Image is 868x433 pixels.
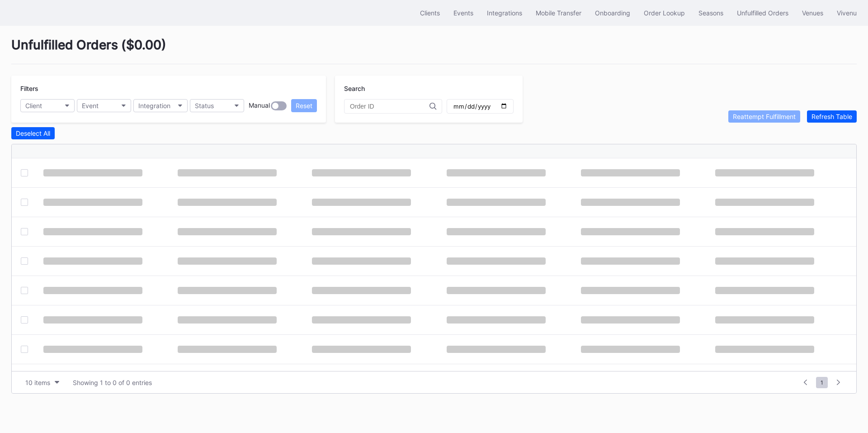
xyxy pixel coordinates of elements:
div: Order Lookup [644,9,685,17]
div: Reset [296,102,312,109]
div: Refresh Table [811,113,852,120]
div: Deselect All [16,129,50,137]
button: Venues [795,5,830,21]
div: Event [82,102,99,109]
button: Deselect All [11,127,55,139]
div: Unfulfilled Orders ( $0.00 ) [11,37,857,64]
div: Client [25,102,42,109]
button: Integrations [480,5,529,21]
button: Refresh Table [807,110,857,123]
button: Onboarding [588,5,637,21]
div: Vivenu [837,9,857,17]
button: Events [447,5,480,21]
div: Showing 1 to 0 of 0 entries [73,379,152,386]
button: Vivenu [830,5,863,21]
div: Manual [249,101,270,110]
div: Clients [420,9,440,17]
button: Integration [133,99,188,112]
button: Mobile Transfer [529,5,588,21]
button: Event [77,99,131,112]
button: Seasons [692,5,730,21]
button: Unfulfilled Orders [730,5,795,21]
div: Unfulfilled Orders [737,9,788,17]
div: Mobile Transfer [536,9,581,17]
div: Integration [138,102,170,109]
div: Integrations [487,9,522,17]
div: Events [453,9,473,17]
div: 10 items [25,379,50,386]
div: Reattempt Fulfillment [733,113,796,120]
div: Search [344,85,514,92]
button: 10 items [21,376,64,389]
button: Order Lookup [637,5,692,21]
div: Onboarding [595,9,630,17]
div: Status [195,102,214,109]
button: Reattempt Fulfillment [728,110,800,123]
span: 1 [816,377,828,388]
button: Clients [413,5,447,21]
div: Seasons [698,9,723,17]
div: Venues [802,9,823,17]
button: Reset [291,99,317,112]
div: Filters [20,85,317,92]
button: Status [190,99,244,112]
button: Client [20,99,75,112]
input: Order ID [350,103,429,110]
